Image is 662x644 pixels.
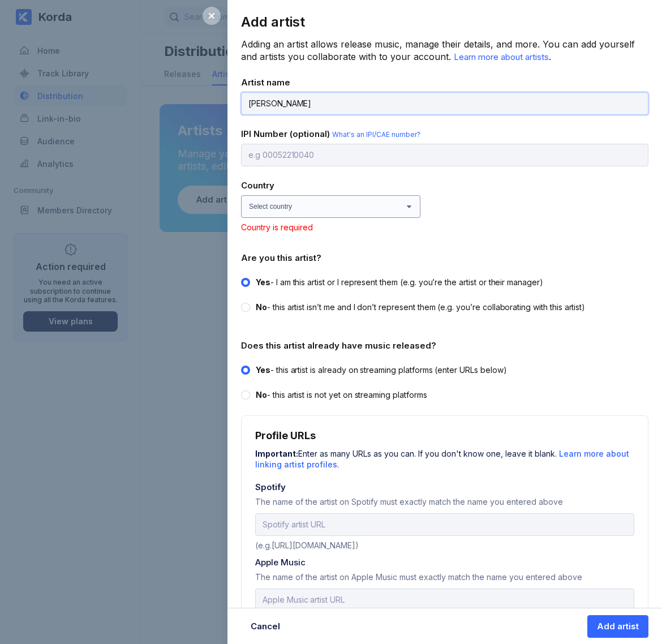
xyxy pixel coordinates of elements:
[256,302,585,313] div: - this artist isn’t me and I don’t represent them (e.g. you’re collaborating with this artist)
[251,621,280,632] div: Cancel
[255,589,634,611] input: Apple Music artist URL
[241,615,290,638] button: Cancel
[587,615,648,638] button: Add artist
[255,430,634,441] div: Profile URLs
[241,144,648,166] input: e.g 00052210040
[241,222,648,232] div: Country is required
[255,482,634,492] div: Spotify
[332,130,420,139] span: What's an IPI/CAE number?
[597,621,639,632] div: Add artist
[256,390,267,400] span: No
[255,449,629,470] span: Learn more about linking artist profiles
[255,497,634,513] div: The name of the artist on Spotify must exactly match the name you entered above
[255,572,634,589] div: The name of the artist on Apple Music must exactly match the name you entered above
[241,252,648,263] div: Are you this artist?
[255,536,634,550] div: (e.g.[URL][DOMAIN_NAME])
[256,277,270,287] span: Yes
[241,180,648,191] div: Country
[241,128,648,139] div: IPI Number (optional)
[255,513,634,536] input: Spotify artist URL
[241,340,648,351] div: Does this artist already have music released?
[256,302,267,312] span: No
[256,364,507,376] div: - this artist is already on streaming platforms (enter URLs below)
[454,51,549,62] span: Learn more about artists
[256,277,543,288] div: - I am this artist or I represent them (e.g. you’re the artist or their manager)
[241,38,648,63] div: Adding an artist allows release music, manage their details, and more. You can add yourself and a...
[241,77,648,88] div: Artist name
[241,14,648,30] div: Add artist
[255,449,298,458] b: Important:
[241,92,648,115] input: Name
[255,446,634,470] div: Enter as many URLs as you can. If you don't know one, leave it blank. .
[256,389,427,401] div: - this artist is not yet on streaming platforms
[255,557,634,568] div: Apple Music
[256,365,270,375] span: Yes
